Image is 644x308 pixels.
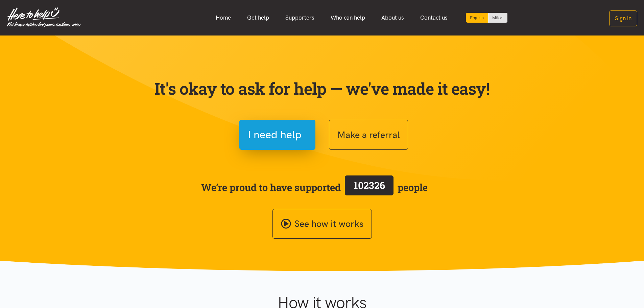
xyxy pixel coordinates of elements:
a: See how it works [272,209,372,239]
a: Who can help [323,10,373,25]
img: Home [7,7,81,28]
span: 102326 [354,179,385,192]
a: Get help [239,10,277,25]
p: It's okay to ask for help — we've made it easy! [153,79,491,98]
a: 102326 [341,174,398,200]
a: Supporters [277,10,323,25]
a: Home [208,10,239,25]
button: Sign in [609,10,637,26]
span: We’re proud to have supported people [201,174,428,200]
button: I need help [239,120,315,150]
span: I need help [248,126,302,143]
a: About us [373,10,412,25]
a: Switch to Te Reo Māori [488,13,507,23]
a: Contact us [412,10,456,25]
div: Current language [466,13,488,23]
button: Make a referral [329,120,408,150]
div: Language toggle [466,13,508,23]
